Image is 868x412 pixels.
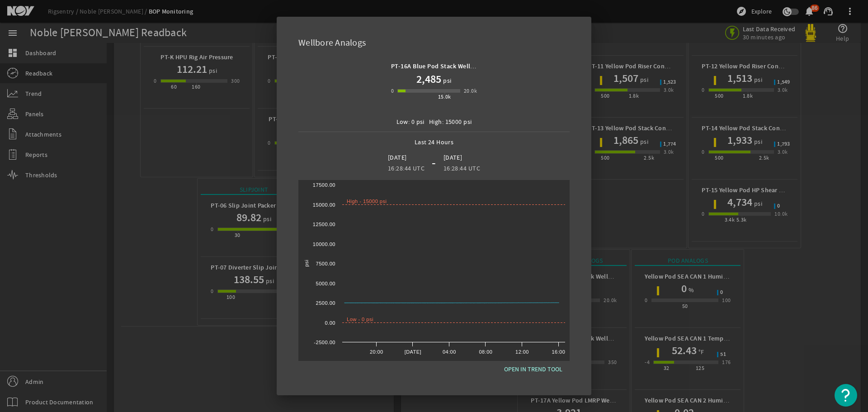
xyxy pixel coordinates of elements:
div: High: 15000 psi [429,116,472,127]
h1: 2,485 [416,72,441,86]
button: Open Resource Center [835,384,857,407]
text: [DATE] [405,349,421,355]
legacy-datetime-component: 16:28:44 UTC [443,164,480,172]
text: 2500.00 [316,300,335,306]
text: 5000.00 [316,281,335,286]
legacy-datetime-component: 16:28:44 UTC [388,164,425,172]
b: PT-16A Blue Pod Stack Wellbore Pressure [391,62,510,71]
span: psi [441,75,451,86]
text: 15000.00 [313,202,335,208]
legacy-datetime-component: [DATE] [443,153,462,161]
div: 0 [391,86,394,95]
text: 10000.00 [313,242,335,247]
legacy-datetime-component: [DATE] [388,153,407,161]
text: -2500.00 [314,340,335,345]
div: 20.0k [464,86,477,95]
span: OPEN IN TREND TOOL [504,364,562,374]
text: psi [304,260,309,267]
text: Low - 0 psi [347,317,373,322]
button: OPEN IN TREND TOOL [497,361,570,377]
span: Last 24 Hours [410,132,458,147]
div: - [428,157,439,168]
text: 17500.00 [313,182,335,188]
text: 16:00 [552,349,565,355]
text: 04:00 [443,349,456,355]
text: 12500.00 [313,222,335,227]
div: Low: 0 psi [396,116,425,127]
div: Wellbore Analogs [288,28,580,54]
text: 08:00 [479,349,493,355]
text: 12:00 [515,349,529,355]
text: 20:00 [370,349,383,355]
text: 0.00 [325,320,335,326]
text: High - 15000 psi [347,199,387,204]
div: 15.0k [438,92,451,101]
text: 7500.00 [316,261,335,266]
